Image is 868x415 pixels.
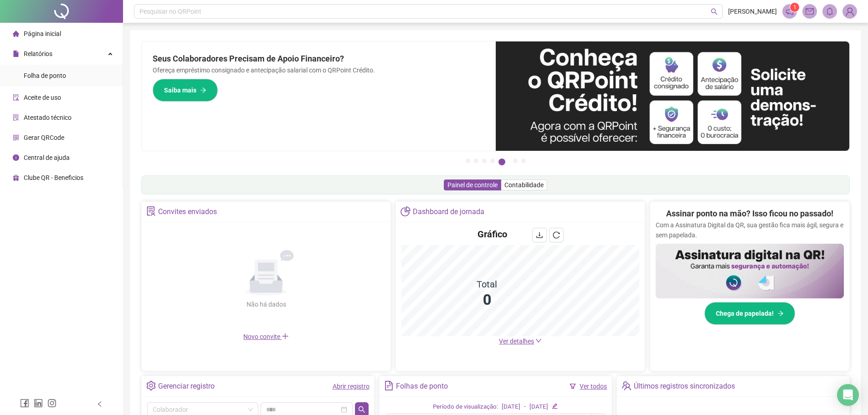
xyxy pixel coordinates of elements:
button: 7 [521,159,526,163]
span: download [536,231,543,239]
button: 4 [490,159,495,163]
span: notification [786,7,794,15]
span: info-circle [13,154,19,161]
div: Não há dados [224,299,308,309]
span: plus [282,333,289,340]
span: Folha de ponto [24,72,66,79]
p: Ofereça empréstimo consignado e antecipação salarial com o QRPoint Crédito. [153,65,485,75]
h2: Seus Colaboradores Precisam de Apoio Financeiro? [153,52,485,65]
button: Saiba mais [153,79,218,102]
span: solution [146,206,156,216]
img: banner%2F11e687cd-1386-4cbd-b13b-7bd81425532d.png [496,41,850,151]
span: Página inicial [24,30,61,37]
span: Chega de papelada! [716,308,774,318]
span: Atestado técnico [24,114,72,121]
span: reload [553,231,560,239]
img: banner%2F02c71560-61a6-44d4-94b9-c8ab97240462.png [656,244,844,298]
span: team [621,381,631,390]
span: Relatórios [24,50,52,57]
div: - [524,402,526,412]
span: solution [13,114,19,121]
button: Chega de papelada! [704,302,795,325]
button: 6 [513,159,518,163]
div: Convites enviados [158,204,217,220]
span: Central de ajuda [24,154,70,161]
span: Novo convite [243,333,289,340]
span: setting [146,381,156,390]
span: arrow-right [777,310,784,317]
span: file [13,51,19,57]
span: Ver detalhes [499,338,534,345]
div: Dashboard de jornada [413,204,484,220]
span: 1 [793,4,796,10]
span: facebook [20,399,29,408]
span: pie-chart [401,206,410,216]
h4: Gráfico [478,228,507,241]
h2: Assinar ponto na mão? Isso ficou no passado! [666,207,833,220]
button: 1 [466,159,470,163]
span: gift [13,174,19,181]
div: [DATE] [502,402,520,412]
a: Ver detalhes down [499,338,542,345]
div: Período de visualização: [433,402,498,412]
span: Aceite de uso [24,94,61,101]
span: qrcode [13,134,19,141]
span: Painel de controle [447,181,498,189]
span: audit [13,94,19,101]
div: Últimos registros sincronizados [634,379,735,394]
span: search [711,8,718,15]
span: left [97,401,103,407]
span: Saiba mais [164,85,196,95]
span: bell [826,7,834,15]
span: home [13,31,19,37]
img: 76687 [843,5,857,18]
div: Folhas de ponto [396,379,448,394]
span: Contabilidade [504,181,544,189]
div: Gerenciar registro [158,379,215,394]
a: Ver todos [580,383,607,390]
span: file-text [384,381,394,390]
span: edit [552,403,558,409]
button: 5 [498,159,505,165]
span: search [358,406,365,413]
span: Gerar QRCode [24,134,64,141]
span: filter [570,383,576,389]
span: Clube QR - Beneficios [24,174,83,181]
p: Com a Assinatura Digital da QR, sua gestão fica mais ágil, segura e sem papelada. [656,220,844,240]
div: Open Intercom Messenger [837,384,859,406]
span: arrow-right [200,87,206,93]
span: down [535,338,542,344]
span: instagram [47,399,56,408]
a: Abrir registro [333,383,370,390]
button: 3 [482,159,487,163]
div: [DATE] [529,402,548,412]
span: mail [806,7,814,15]
button: 2 [474,159,478,163]
span: linkedin [34,399,43,408]
sup: 1 [790,3,799,12]
span: [PERSON_NAME] [728,6,777,16]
